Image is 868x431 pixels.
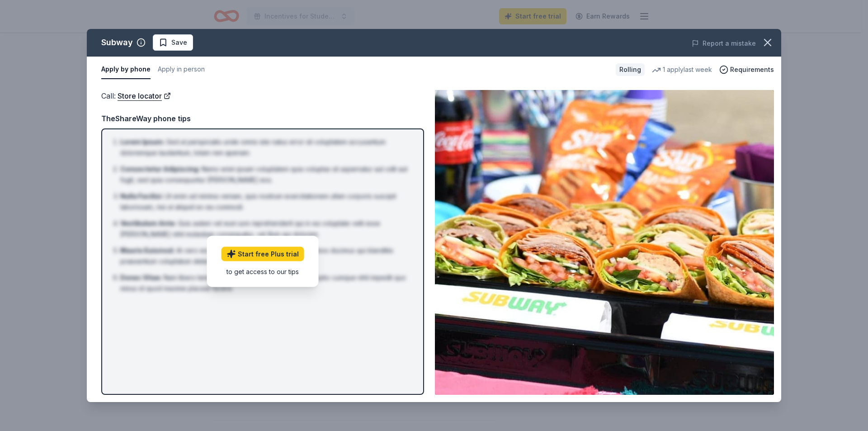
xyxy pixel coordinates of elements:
button: Save [153,34,193,51]
span: Requirements [730,64,774,75]
li: Sed ut perspiciatis unde omnis iste natus error sit voluptatem accusantium doloremque laudantium,... [120,137,410,158]
div: Call : [101,90,424,102]
li: Quis autem vel eum iure reprehenderit qui in ea voluptate velit esse [PERSON_NAME] nihil molestia... [120,218,410,240]
button: Report a mistake [692,38,756,49]
a: Start free Plus trial [222,247,304,261]
div: 1 apply last week [652,64,712,75]
li: At vero eos et accusamus et iusto odio dignissimos ducimus qui blanditiis praesentium voluptatum ... [120,245,410,267]
div: Subway [101,35,133,50]
button: Requirements [719,64,774,75]
span: Consectetur Adipiscing : [120,165,200,173]
span: Save [171,37,187,48]
span: Lorem Ipsum : [120,138,165,146]
a: Store locator [118,90,171,102]
span: Nulla Facilisi : [120,192,163,200]
span: Donec Vitae : [120,274,162,281]
span: Vestibulum Ante : [120,219,176,227]
div: Rolling [616,63,645,76]
div: to get access to our tips [222,267,304,276]
div: TheShareWay phone tips [101,113,424,124]
button: Apply in person [158,60,205,79]
li: Nemo enim ipsam voluptatem quia voluptas sit aspernatur aut odit aut fugit, sed quia consequuntur... [120,164,410,185]
li: Ut enim ad minima veniam, quis nostrum exercitationem ullam corporis suscipit laboriosam, nisi ut... [120,191,410,213]
span: Mauris Euismod : [120,246,175,254]
button: Apply by phone [101,60,151,79]
li: Nam libero tempore, cum soluta nobis est eligendi optio cumque nihil impedit quo minus id quod ma... [120,272,410,294]
img: Image for Subway [435,90,774,395]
